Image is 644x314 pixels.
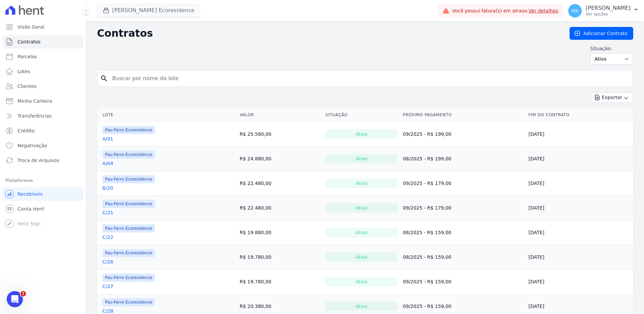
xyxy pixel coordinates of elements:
a: Crédito [3,124,83,137]
h2: Contratos [97,27,559,39]
span: Recebíveis [18,191,43,197]
iframe: Intercom live chat [7,291,23,307]
input: Buscar por nome do lote [108,72,630,85]
a: 09/2025 - R$ 159,00 [403,279,451,284]
td: [DATE] [526,122,633,147]
a: Negativação [3,139,83,152]
div: Ativo [325,302,397,311]
span: Pau-Ferro Ecoresidence [102,200,155,208]
span: Negativação [18,142,47,149]
a: 09/2025 - R$ 159,00 [403,304,451,309]
span: Pau-Ferro Ecoresidence [102,175,155,183]
td: R$ 19.880,00 [237,220,323,245]
span: Clientes [18,83,36,90]
td: R$ 22.480,00 [237,171,323,196]
td: R$ 19.780,00 [237,270,323,294]
span: Pau-Ferro Ecoresidence [102,274,155,282]
p: [PERSON_NAME] [586,5,631,11]
td: [DATE] [526,245,633,270]
div: Ativo [325,129,397,139]
span: Pau-Ferro Ecoresidence [102,224,155,232]
span: Lotes [18,68,30,75]
a: Contratos [3,35,83,49]
td: R$ 24.880,00 [237,147,323,171]
div: Ativo [325,277,397,286]
button: MK [PERSON_NAME] Ver opções [563,1,644,20]
td: [DATE] [526,270,633,294]
span: Pau-Ferro Ecoresidence [102,126,155,134]
td: R$ 22.480,00 [237,196,323,220]
span: Visão Geral [18,24,44,30]
a: Clientes [3,80,83,93]
th: Próximo Pagamento [400,108,526,122]
p: Ver opções [586,11,631,17]
a: Parcelas [3,50,83,63]
label: Situação: [590,45,633,52]
a: C/27 [102,283,113,290]
span: Pau-Ferro Ecoresidence [102,249,155,257]
a: C/22 [102,234,113,241]
th: Lote [97,108,237,122]
div: Ativo [325,252,397,262]
span: 1 [21,291,26,296]
a: 08/2025 - R$ 159,00 [403,230,451,235]
span: MK [571,8,578,13]
td: [DATE] [526,196,633,220]
span: Contratos [18,38,40,45]
a: Visão Geral [3,20,83,34]
a: 09/2025 - R$ 199,00 [403,131,451,137]
a: Transferências [3,109,83,123]
div: Ativo [325,228,397,237]
span: Pau-Ferro Ecoresidence [102,298,155,306]
a: 08/2025 - R$ 159,00 [403,254,451,260]
span: Minha Carteira [18,98,52,104]
a: Recebíveis [3,187,83,201]
span: Você possui fatura(s) em atraso. [452,7,558,14]
td: [DATE] [526,171,633,196]
th: Situação [323,108,400,122]
a: 09/2025 - R$ 179,00 [403,181,451,186]
span: Crédito [18,127,35,134]
i: search [100,74,108,83]
div: Plataformas [5,177,80,185]
span: Pau-Ferro Ecoresidence [102,151,155,159]
div: Ativo [325,154,397,163]
a: Minha Carteira [3,94,83,108]
a: A/01 [102,135,113,142]
td: R$ 25.580,00 [237,122,323,147]
a: B/20 [102,185,113,191]
button: [PERSON_NAME] Ecoresidence [97,4,200,17]
div: Ativo [325,179,397,188]
a: 08/2025 - R$ 199,00 [403,156,451,161]
a: Lotes [3,65,83,78]
span: Troca de Arquivos [18,157,59,164]
td: R$ 19.780,00 [237,245,323,270]
a: A/04 [102,160,113,167]
a: 09/2025 - R$ 179,00 [403,205,451,211]
button: Exportar [591,92,633,103]
a: Adicionar Contrato [570,27,633,40]
a: Ver detalhes [529,8,558,13]
span: Parcelas [18,53,37,60]
th: Valor [237,108,323,122]
th: Fim do Contrato [526,108,633,122]
a: Conta Hent [3,202,83,216]
a: C/21 [102,209,113,216]
div: Ativo [325,203,397,213]
span: Transferências [18,113,52,119]
span: Conta Hent [18,206,44,212]
td: [DATE] [526,220,633,245]
td: [DATE] [526,147,633,171]
a: C/26 [102,258,113,265]
a: Troca de Arquivos [3,154,83,167]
